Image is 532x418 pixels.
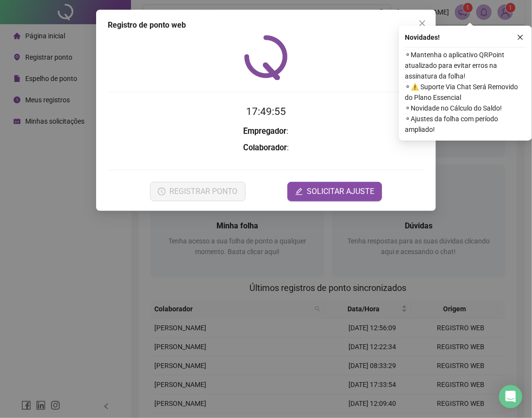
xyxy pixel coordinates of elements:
[418,19,426,27] span: close
[499,385,522,408] div: Open Intercom Messenger
[243,143,287,152] strong: Colaborador
[244,127,287,136] strong: Empregador
[108,142,424,154] h3: :
[244,35,288,80] img: QRPoint
[405,113,526,135] span: ⚬ Ajustes da folha com período ampliado!
[108,125,424,138] h3: :
[246,106,286,117] time: 17:49:55
[405,81,526,103] span: ⚬ ⚠️ Suporte Via Chat Será Removido do Plano Essencial
[405,49,526,81] span: ⚬ Mantenha o aplicativo QRPoint atualizado para evitar erros na assinatura da folha!
[295,188,303,195] span: edit
[405,32,440,43] span: Novidades !
[405,103,526,113] span: ⚬ Novidade no Cálculo do Saldo!
[517,34,524,41] span: close
[150,182,246,201] button: REGISTRAR PONTO
[307,186,374,197] span: SOLICITAR AJUSTE
[287,182,382,201] button: editSOLICITAR AJUSTE
[415,16,430,31] button: Close
[108,19,424,31] div: Registro de ponto web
